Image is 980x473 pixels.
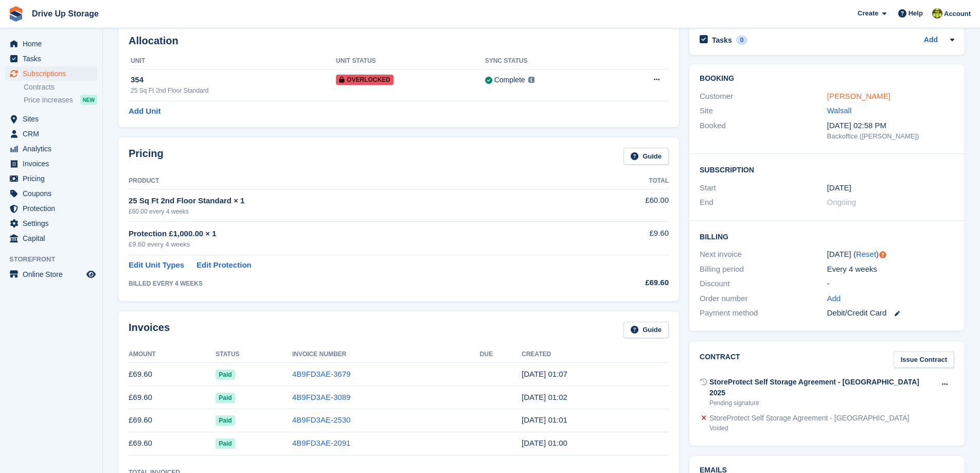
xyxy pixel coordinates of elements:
a: 4B9FD3AE-2530 [292,415,350,424]
a: menu [5,66,97,81]
div: 25 Sq Ft 2nd Floor Standard [131,86,336,95]
div: Debit/Credit Card [827,307,954,319]
a: menu [5,51,97,66]
th: Unit Status [336,53,485,69]
span: Paid [216,415,235,426]
span: Account [944,9,971,19]
span: Online Store [23,267,84,282]
div: 25 Sq Ft 2nd Floor Standard × 1 [129,195,582,207]
div: Discount [700,278,827,290]
span: Storefront [9,254,102,265]
a: Contracts [24,82,97,92]
div: Every 4 weeks [827,264,954,275]
a: menu [5,231,97,246]
div: 354 [131,74,336,86]
a: Add Unit [129,106,161,117]
div: Protection £1,000.00 × 1 [129,228,582,240]
span: CRM [23,127,84,141]
a: Reset [856,250,876,258]
div: Customer [700,91,827,102]
a: 4B9FD3AE-3679 [292,370,350,378]
a: Edit Unit Types [129,259,184,271]
th: Invoice Number [292,346,480,363]
div: StoreProtect Self Storage Agreement - [GEOGRAPHIC_DATA] 2025 [709,377,935,398]
div: Booked [700,120,827,142]
a: Add [924,34,938,46]
div: Tooltip anchor [878,250,887,259]
span: Invoices [23,156,84,171]
span: Paid [216,439,235,449]
span: Pricing [23,171,84,186]
a: Edit Protection [197,259,252,271]
div: [DATE] 02:58 PM [827,120,954,132]
div: Next invoice [700,249,827,260]
span: Subscriptions [23,66,84,81]
a: menu [5,267,97,282]
div: - [827,278,954,290]
time: 2025-07-05 00:02:32 UTC [522,393,567,401]
th: Due [480,346,522,363]
div: [DATE] ( ) [827,249,954,260]
div: StoreProtect Self Storage Agreement - [GEOGRAPHIC_DATA] [709,413,910,424]
h2: Allocation [129,35,669,47]
span: Home [23,37,84,51]
a: menu [5,156,97,171]
div: Site [700,105,827,117]
a: menu [5,37,97,51]
img: Lindsay Dawes [932,8,942,19]
div: Start [700,182,827,194]
a: menu [5,186,97,201]
span: Overlocked [336,75,394,85]
h2: Billing [700,231,954,241]
a: Price increases NEW [24,94,97,106]
th: Amount [129,346,216,363]
time: 2025-06-07 00:01:16 UTC [522,415,567,424]
td: £69.60 [129,363,216,386]
div: Backoffice ([PERSON_NAME]) [827,131,954,142]
a: menu [5,142,97,156]
td: £69.60 [129,409,216,432]
span: Sites [23,112,84,126]
h2: Contract [700,352,740,369]
span: Coupons [23,186,84,201]
img: icon-info-grey-7440780725fd019a000dd9b08b2336e03edf1995a4989e88bcd33f0948082b44.svg [528,77,534,83]
div: BILLED EVERY 4 WEEKS [129,279,582,288]
td: £9.60 [582,222,669,255]
div: Complete [494,75,525,85]
div: £9.60 every 4 weeks [129,239,582,250]
a: 4B9FD3AE-2091 [292,439,350,447]
div: £69.60 [582,277,669,289]
span: Paid [216,370,235,380]
a: Drive Up Storage [28,5,103,22]
div: Order number [700,293,827,305]
div: Payment method [700,307,827,319]
span: Capital [23,231,84,246]
div: 0 [736,36,748,45]
img: stora-icon-8386f47178a22dfd0bd8f6a31ec36ba5ce8667c1dd55bd0f319d3a0aa187defe.svg [8,6,24,22]
th: Status [216,346,292,363]
h2: Pricing [129,148,164,165]
a: menu [5,127,97,141]
th: Sync Status [485,53,613,69]
div: £60.00 every 4 weeks [129,207,582,216]
span: Protection [23,201,84,216]
a: Add [827,293,841,305]
a: menu [5,112,97,126]
h2: Invoices [129,322,170,339]
div: Pending signature [709,398,935,408]
th: Unit [129,53,336,69]
td: £69.60 [129,432,216,455]
a: Guide [623,322,669,339]
a: menu [5,171,97,186]
a: 4B9FD3AE-3089 [292,393,350,401]
a: Walsall [827,106,852,115]
h2: Subscription [700,164,954,174]
th: Created [522,346,669,363]
h2: Tasks [712,36,732,45]
a: Guide [623,148,669,165]
span: Paid [216,393,235,403]
td: £69.60 [129,386,216,409]
a: [PERSON_NAME] [827,92,890,100]
span: Ongoing [827,198,857,206]
div: Billing period [700,264,827,275]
